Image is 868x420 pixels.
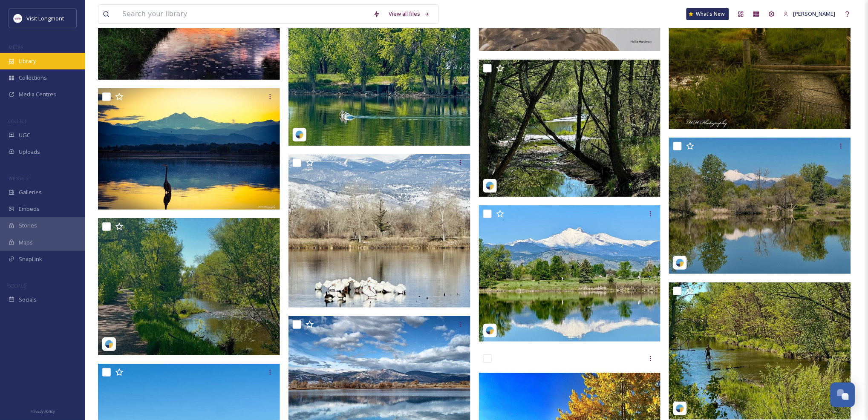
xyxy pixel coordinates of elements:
input: Search your library [118,5,369,23]
span: SOCIALS [9,282,26,289]
a: What's New [686,8,729,20]
img: dvonnafineart-18008581658733130.jpg [669,138,851,274]
img: snapsea-logo.png [295,130,304,139]
img: snapsea-logo.png [676,404,684,413]
span: WIDGETS [9,175,28,181]
span: Visit Longmont [26,14,64,22]
span: Embeds [19,205,40,213]
a: Privacy Policy [30,406,55,416]
img: longmont.jpg [14,14,22,23]
img: snapsea-logo.png [486,181,494,190]
span: Uploads [19,148,40,156]
img: dvonnafineart-18500268424063993.jpg [479,205,661,342]
span: Maps [19,239,33,247]
img: snapsea-logo.png [486,326,494,335]
img: dvonnafineart-18082508053667511.jpg [98,218,280,355]
span: Galleries [19,188,42,196]
img: snapsea-logo.png [105,340,113,348]
img: dvonnafineart-18052335821349164.jpg [479,60,661,196]
a: View all files [384,6,434,22]
button: Open Chat [831,383,855,407]
span: Socials [19,296,37,304]
span: Collections [19,74,47,82]
img: ext_1748637795.411872_holliehardman@gmail.com-PSX_20250530_072039.jpg [98,88,280,210]
img: Golden_Pond2.jpg [288,154,470,308]
img: dvonnafineart-18046927205605081.jpg [669,282,851,419]
img: dvonnafineart-17921889981080036.jpg [288,9,470,145]
span: SnapLink [19,255,42,263]
a: [PERSON_NAME] [779,6,840,22]
span: COLLECT [9,118,27,124]
span: Library [19,57,36,65]
span: UGC [19,131,30,139]
img: snapsea-logo.png [676,259,684,267]
span: Media Centres [19,90,56,98]
span: [PERSON_NAME] [793,10,836,17]
span: Privacy Policy [30,408,55,414]
span: Stories [19,222,37,230]
span: MEDIA [9,44,23,50]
